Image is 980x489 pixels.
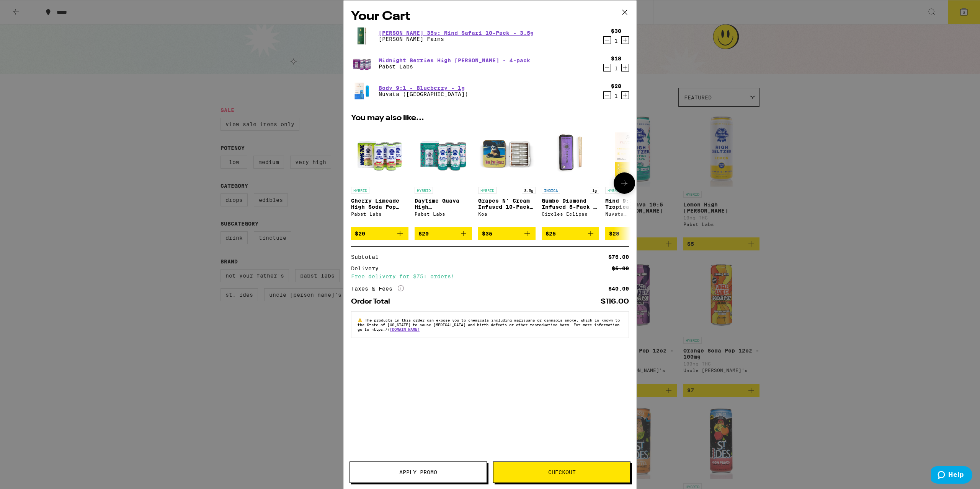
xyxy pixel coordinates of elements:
[608,254,629,260] div: $76.00
[542,211,599,216] div: Circles Eclipse
[351,266,384,271] div: Delivery
[415,187,433,194] p: HYBRID
[351,53,372,74] img: Pabst Labs - Midnight Berries High Seltzer - 4-pack
[351,126,408,227] a: Open page for Cherry Limeade High Soda Pop 25mg - 4 Pack from Pabst Labs
[542,198,599,210] p: Gumbo Diamond Infused 5-Pack - 3.5g
[351,285,404,292] div: Taxes & Fees
[548,470,576,475] span: Checkout
[611,28,621,34] div: $30
[379,85,468,91] a: Body 9:1 - Blueberry - 1g
[351,227,408,240] button: Add to bag
[415,227,472,240] button: Add to bag
[621,91,629,99] button: Increment
[608,286,629,291] div: $40.00
[603,91,611,99] button: Decrement
[379,63,530,70] p: Pabst Labs
[590,187,599,194] p: 1g
[351,25,372,47] img: Lowell Farms - Lowell 35s: Mind Safari 10-Pack - 3.5g
[611,93,621,99] div: 1
[415,126,472,183] img: Pabst Labs - Daytime Guava High Seltzer - 4-pack
[351,8,629,25] h2: Your Cart
[358,318,365,322] span: ⚠️
[351,211,408,216] div: Pabst Labs
[603,36,611,44] button: Decrement
[415,198,472,210] p: Daytime Guava High [PERSON_NAME] - 4-pack
[418,231,429,237] span: $20
[605,126,663,227] a: Open page for Mind 9:1 - Tropical - 1g from Nuvata (CA)
[478,187,497,194] p: HYBRID
[482,231,492,237] span: $35
[351,80,372,102] img: Nuvata (CA) - Body 9:1 - Blueberry - 1g
[399,470,437,475] span: Apply Promo
[379,30,534,36] a: [PERSON_NAME] 35s: Mind Safari 10-Pack - 3.5g
[611,38,621,44] div: 1
[612,266,629,271] div: $5.00
[351,274,629,279] div: Free delivery for $75+ orders!
[601,298,629,305] div: $116.00
[931,466,972,485] iframe: Opens a widget where you can find more information
[542,187,560,194] p: INDICA
[603,64,611,71] button: Decrement
[351,254,384,260] div: Subtotal
[351,198,408,210] p: Cherry Limeade High Soda Pop 25mg - 4 Pack
[390,327,420,331] a: [DOMAIN_NAME]
[351,114,629,122] h2: You may also like...
[379,57,530,63] a: Midnight Berries High [PERSON_NAME] - 4-pack
[542,126,599,227] a: Open page for Gumbo Diamond Infused 5-Pack - 3.5g from Circles Eclipse
[621,64,629,71] button: Increment
[350,461,487,483] button: Apply Promo
[621,36,629,44] button: Increment
[542,126,599,183] img: Circles Eclipse - Gumbo Diamond Infused 5-Pack - 3.5g
[478,126,536,227] a: Open page for Grapes N' Cream Infused 10-Pack - 3.5g from Koa
[609,231,619,237] span: $28
[415,126,472,227] a: Open page for Daytime Guava High Seltzer - 4-pack from Pabst Labs
[611,83,621,89] div: $28
[415,211,472,216] div: Pabst Labs
[478,126,536,183] img: Koa - Grapes N' Cream Infused 10-Pack - 3.5g
[522,187,536,194] p: 3.5g
[478,198,536,210] p: Grapes N' Cream Infused 10-Pack - 3.5g
[605,198,663,210] p: Mind 9:1 - Tropical - 1g
[478,211,536,216] div: Koa
[605,227,663,240] button: Add to bag
[611,65,621,71] div: 1
[611,55,621,62] div: $18
[351,126,408,183] img: Pabst Labs - Cherry Limeade High Soda Pop 25mg - 4 Pack
[379,91,468,97] p: Nuvata ([GEOGRAPHIC_DATA])
[605,187,624,194] p: HYBRID
[351,298,395,305] div: Order Total
[379,36,534,42] p: [PERSON_NAME] Farms
[493,461,630,483] button: Checkout
[605,126,663,183] img: Nuvata (CA) - Mind 9:1 - Tropical - 1g
[605,211,663,216] div: Nuvata ([GEOGRAPHIC_DATA])
[478,227,536,240] button: Add to bag
[358,318,620,331] span: The products in this order can expose you to chemicals including marijuana or cannabis smoke, whi...
[546,231,556,237] span: $25
[542,227,599,240] button: Add to bag
[355,231,365,237] span: $20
